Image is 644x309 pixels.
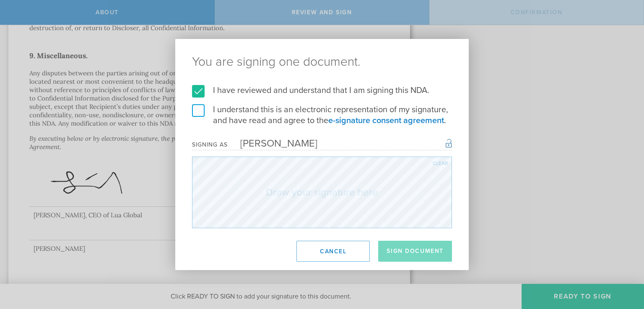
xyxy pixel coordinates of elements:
a: e-signature consent agreement [328,116,444,126]
iframe: Chat Widget [602,244,644,284]
label: I understand this is an electronic representation of my signature, and have read and agree to the . [192,104,452,126]
div: Signing as [192,141,228,148]
button: Cancel [296,241,370,262]
div: [PERSON_NAME] [228,137,317,149]
ng-pluralize: You are signing one document. [192,56,452,68]
label: I have reviewed and understand that I am signing this NDA. [192,85,452,96]
button: Sign Document [378,241,452,262]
